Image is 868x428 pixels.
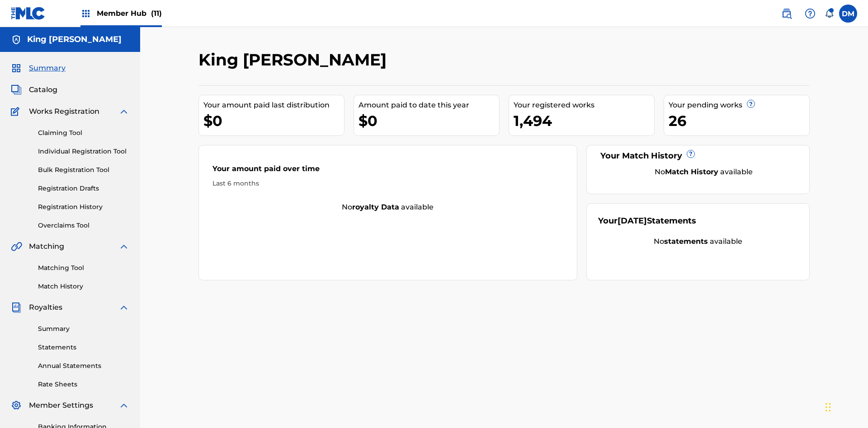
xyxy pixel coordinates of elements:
[11,400,22,411] img: Member Settings
[11,241,22,252] img: Matching
[29,241,64,252] span: Matching
[212,163,563,179] div: Your amount paid over time
[11,7,46,20] img: MLC Logo
[11,63,66,74] a: SummarySummary
[38,263,129,273] a: Matching Tool
[118,241,129,252] img: expand
[747,100,755,107] span: ?
[118,106,129,117] img: expand
[38,128,129,138] a: Claiming Tool
[38,380,129,389] a: Rate Sheets
[29,106,99,117] span: Works Registration
[38,184,129,193] a: Registration Drafts
[212,179,563,188] div: Last 6 months
[805,8,816,19] img: help
[11,84,22,95] img: Catalog
[29,63,66,74] span: Summary
[669,100,809,111] div: Your pending works
[598,236,798,247] div: No available
[29,84,57,95] span: Catalog
[118,302,129,313] img: expand
[11,302,22,313] img: Royalties
[38,324,129,334] a: Summary
[199,202,577,213] div: No available
[97,8,162,19] span: Member Hub
[664,237,708,246] strong: statements
[38,282,129,291] a: Match History
[823,385,868,428] iframe: Chat Widget
[38,165,129,175] a: Bulk Registration Tool
[598,150,798,162] div: Your Match History
[359,100,499,111] div: Amount paid to date this year
[27,34,122,45] h5: King McTesterson
[118,400,129,411] img: expand
[38,147,129,156] a: Individual Registration Tool
[29,400,93,411] span: Member Settings
[826,394,831,421] div: Drag
[11,63,22,74] img: Summary
[825,9,834,18] div: Notifications
[839,5,857,23] div: User Menu
[665,167,718,176] strong: Match History
[38,361,129,371] a: Annual Statements
[514,111,654,131] div: 1,494
[598,215,696,227] div: Your Statements
[203,100,344,111] div: Your amount paid last distribution
[11,106,23,117] img: Works Registration
[687,150,694,158] span: ?
[29,302,62,313] span: Royalties
[669,111,809,131] div: 26
[38,343,129,352] a: Statements
[618,216,647,226] span: [DATE]
[80,8,91,19] img: Top Rightsholders
[11,84,57,95] a: CatalogCatalog
[198,50,391,70] h2: King [PERSON_NAME]
[38,202,129,212] a: Registration History
[38,221,129,230] a: Overclaims Tool
[203,111,344,131] div: $0
[781,8,792,19] img: search
[359,111,499,131] div: $0
[11,34,22,45] img: Accounts
[801,5,819,23] div: Help
[609,167,798,177] div: No available
[352,203,399,211] strong: royalty data
[514,100,654,111] div: Your registered works
[151,9,162,18] span: (11)
[778,5,796,23] a: Public Search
